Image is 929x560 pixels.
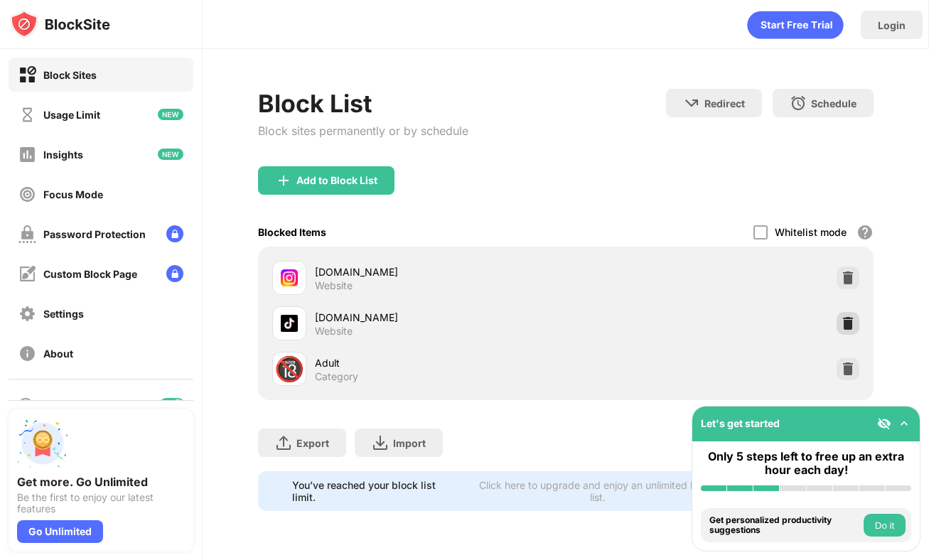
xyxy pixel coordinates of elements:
div: Get personalized productivity suggestions [709,515,860,536]
div: Insights [43,149,83,161]
div: Usage Limit [43,109,100,121]
div: Password Protection [43,228,146,240]
img: settings-off.svg [18,305,36,323]
img: favicons [281,315,298,332]
img: time-usage-off.svg [18,106,36,124]
div: Let's get started [701,417,780,429]
div: Schedule [811,97,856,109]
img: push-unlimited.svg [17,418,68,469]
div: Blocking [43,399,82,411]
img: about-off.svg [18,345,36,362]
div: Category [315,370,358,383]
div: Whitelist mode [775,226,847,238]
img: favicons [281,269,298,286]
div: 🔞 [274,355,304,384]
div: Only 5 steps left to free up an extra hour each day! [701,450,911,477]
div: Click here to upgrade and enjoy an unlimited block list. [471,479,725,503]
div: Export [296,437,329,449]
div: Focus Mode [43,188,103,200]
div: Block sites permanently or by schedule [258,124,468,138]
img: omni-setup-toggle.svg [897,416,911,431]
img: blocking-icon.svg [17,397,34,414]
div: Block List [258,89,468,118]
div: Go Unlimited [17,520,103,543]
div: Be the first to enjoy our latest features [17,492,185,515]
img: eye-not-visible.svg [877,416,891,431]
div: Block Sites [43,69,97,81]
img: lock-menu.svg [166,225,183,242]
div: Redirect [704,97,745,109]
img: lock-menu.svg [166,265,183,282]
img: customize-block-page-off.svg [18,265,36,283]
img: new-icon.svg [158,149,183,160]
img: focus-off.svg [18,185,36,203]
div: Login [878,19,906,31]
div: Settings [43,308,84,320]
img: new-icon.svg [158,109,183,120]
div: Adult [315,355,566,370]
img: logo-blocksite.svg [10,10,110,38]
img: password-protection-off.svg [18,225,36,243]
div: Blocked Items [258,226,326,238]
button: Do it [864,514,906,537]
div: Add to Block List [296,175,377,186]
div: You’ve reached your block list limit. [292,479,461,503]
div: Custom Block Page [43,268,137,280]
div: animation [747,11,844,39]
img: block-on.svg [18,66,36,84]
div: Website [315,325,353,338]
div: [DOMAIN_NAME] [315,310,566,325]
div: Get more. Go Unlimited [17,475,185,489]
div: About [43,348,73,360]
img: insights-off.svg [18,146,36,163]
div: [DOMAIN_NAME] [315,264,566,279]
div: Import [393,437,426,449]
div: Website [315,279,353,292]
